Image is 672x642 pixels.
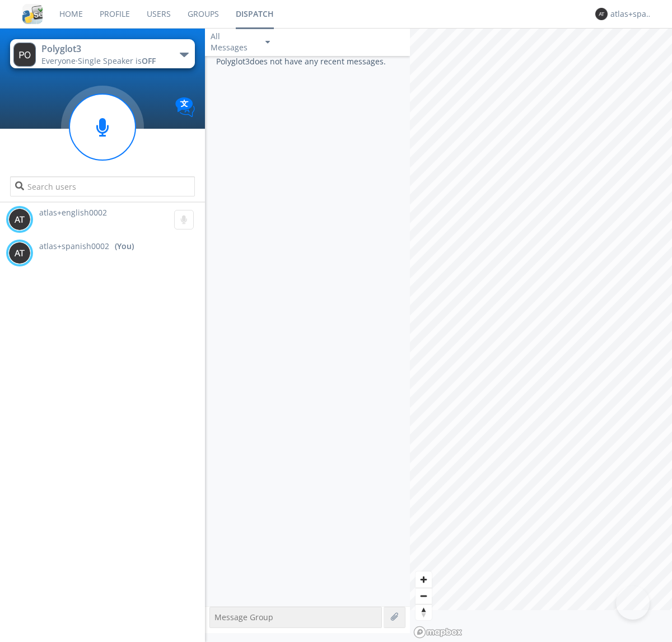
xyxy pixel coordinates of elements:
[41,43,167,55] div: Polyglot3
[610,8,652,20] div: atlas+spanish0002
[10,176,194,196] input: Search users
[39,207,107,218] span: atlas+english0002
[39,241,109,252] span: atlas+spanish0002
[10,39,194,68] button: Polyglot3Everyone·Single Speaker isOFF
[8,242,31,264] img: 373638.png
[115,241,134,252] div: (You)
[211,31,255,53] div: All Messages
[595,8,608,20] img: 373638.png
[8,208,31,231] img: 373638.png
[416,571,432,588] button: Zoom in
[142,55,156,66] span: OFF
[13,43,36,67] img: 373638.png
[175,97,195,117] img: Translation enabled
[205,56,410,606] div: Polyglot3 does not have any recent messages.
[413,626,463,639] a: Mapbox logo
[416,604,432,620] button: Reset bearing to north
[265,41,270,44] img: caret-down-sm.svg
[22,4,43,24] img: cddb5a64eb264b2086981ab96f4c1ba7
[416,588,432,604] button: Zoom out
[616,586,650,620] iframe: Toggle Customer Support
[78,55,156,66] span: Single Speaker is
[41,55,167,67] div: Everyone ·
